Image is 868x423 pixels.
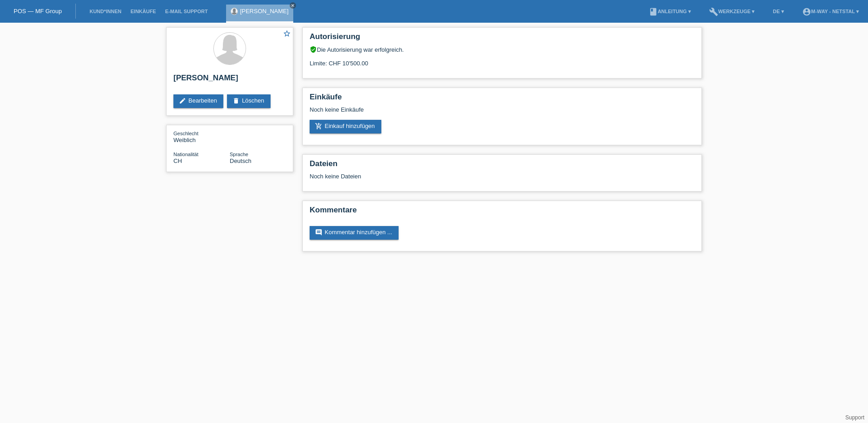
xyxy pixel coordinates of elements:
h2: Autorisierung [310,32,695,46]
a: buildWerkzeuge ▾ [705,9,759,14]
h2: Dateien [310,159,695,173]
h2: Kommentare [310,206,695,219]
span: Geschlecht [173,131,198,136]
span: Sprache [230,152,248,157]
i: delete [232,97,240,104]
i: star_border [283,30,291,38]
div: Noch keine Einkäufe [310,106,695,120]
a: Support [845,414,864,421]
span: Deutsch [230,157,252,164]
a: [PERSON_NAME] [240,8,289,15]
a: E-Mail Support [161,9,212,14]
div: Noch keine Dateien [310,173,587,180]
h2: [PERSON_NAME] [173,74,286,87]
span: Schweiz [173,157,182,164]
a: commentKommentar hinzufügen ... [310,226,399,240]
i: comment [315,229,322,236]
i: verified_user [310,46,317,53]
div: Die Autorisierung war erfolgreich. [310,46,695,53]
i: account_circle [802,7,811,16]
div: Limite: CHF 10'500.00 [310,53,695,67]
a: bookAnleitung ▾ [644,9,695,14]
a: account_circlem-way - Netstal ▾ [798,9,863,14]
a: deleteLöschen [227,94,271,108]
a: close [290,2,296,9]
i: edit [179,97,186,104]
i: build [709,7,718,16]
a: Einkäufe [126,9,160,14]
i: book [649,7,658,16]
a: star_border [283,30,291,39]
i: add_shopping_cart [315,123,322,130]
a: editBearbeiten [173,94,223,108]
h2: Einkäufe [310,93,695,106]
a: POS — MF Group [14,8,62,15]
a: DE ▾ [768,9,788,14]
div: Weiblich [173,130,230,143]
span: Nationalität [173,152,198,157]
a: Kund*innen [85,9,126,14]
a: add_shopping_cartEinkauf hinzufügen [310,120,381,133]
i: close [291,3,295,8]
